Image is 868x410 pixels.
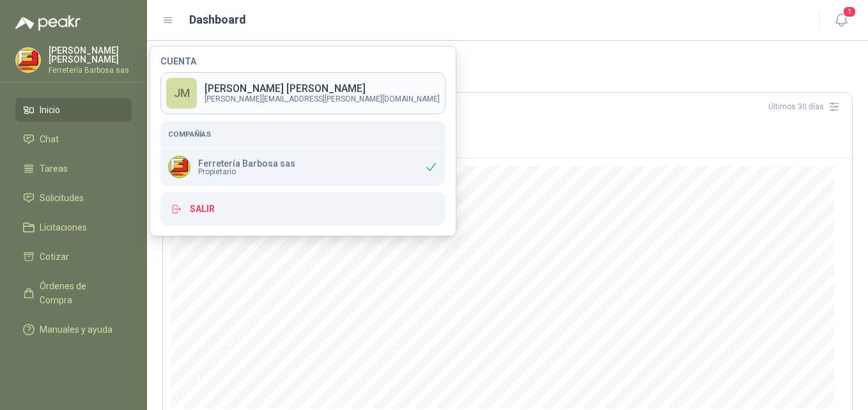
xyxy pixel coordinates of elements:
img: Company Logo [169,156,190,178]
p: [PERSON_NAME] [PERSON_NAME] [205,84,440,94]
h1: Dashboard [189,11,246,29]
span: Propietario [198,168,295,176]
span: Tareas [40,162,68,176]
a: Manuales y ayuda [15,317,132,342]
a: Solicitudes [15,186,132,210]
a: Órdenes de Compra [15,274,132,312]
p: Número de solicitudes nuevas por día [171,132,844,140]
h3: Bienvenido de nuevo [PERSON_NAME] [183,56,853,76]
h3: Nuevas solicitudes en mis categorías [171,117,844,132]
h4: Cuenta [160,57,446,66]
button: Salir [160,192,446,225]
a: JM[PERSON_NAME] [PERSON_NAME][PERSON_NAME][EMAIL_ADDRESS][PERSON_NAME][DOMAIN_NAME] [160,72,446,114]
p: [PERSON_NAME][EMAIL_ADDRESS][PERSON_NAME][DOMAIN_NAME] [205,95,440,103]
div: Últimos 30 días [768,96,844,117]
span: Órdenes de Compra [40,279,120,307]
h5: Compañías [168,128,438,140]
span: 1 [842,6,856,18]
a: Cotizar [15,245,132,269]
button: 1 [830,9,853,32]
p: [PERSON_NAME] [PERSON_NAME] [49,46,132,64]
a: Chat [15,127,132,151]
span: Inicio [40,103,60,117]
span: Licitaciones [40,220,87,234]
span: Cotizar [40,250,69,264]
a: Inicio [15,98,132,122]
span: Manuales y ayuda [40,323,112,337]
span: Chat [40,132,59,146]
div: JM [166,78,197,109]
img: Logo peakr [15,15,81,31]
img: Company Logo [16,48,40,72]
span: Solicitudes [40,191,84,205]
a: Tareas [15,156,132,181]
div: Company LogoFerretería Barbosa sasPropietario [160,148,446,186]
a: Licitaciones [15,215,132,239]
p: Ferretería Barbosa sas [198,159,295,168]
p: Ferretería Barbosa sas [49,66,132,74]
